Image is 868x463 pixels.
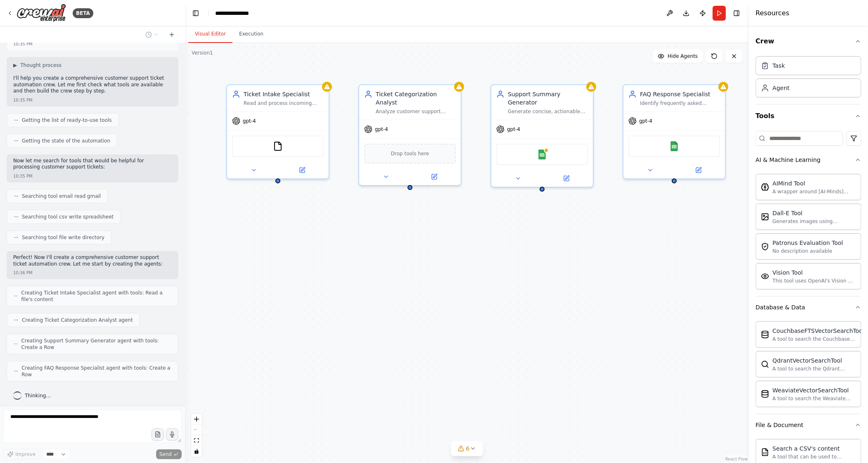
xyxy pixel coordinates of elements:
[13,158,172,171] p: Now let me search for tools that would be helpful for processing customer support tickets:
[243,118,256,124] span: gpt-4
[22,138,110,144] span: Getting the state of the automation
[773,188,856,195] div: A wrapper around [AI-Minds]([URL][DOMAIN_NAME]). Useful for when you need answers to questions fr...
[773,248,843,254] div: No description available
[756,414,861,436] button: File & Document
[491,84,594,188] div: Support Summary GeneratorGenerate concise, actionable summaries for each categorized ticket, high...
[13,254,172,267] p: Perfect! Now I'll create a comprehensive customer support ticket automation crew. Let me start by...
[675,165,722,175] button: Open in side panel
[22,117,112,123] span: Getting the list of ready-to-use tools
[731,7,742,19] button: Hide right sidebar
[17,4,66,22] img: Logo
[756,421,804,429] div: File & Document
[358,84,462,186] div: Ticket Categorization AnalystAnalyze customer support tickets and categorize them by urgency leve...
[273,141,283,151] img: FileReadTool
[21,365,171,378] span: Creating FAQ Response Specialist agent with tools: Create a Row
[166,428,178,441] button: Click to speak your automation idea
[21,290,171,303] span: Creating Ticket Intake Specialist agent with tools: Read a file's content
[756,156,821,164] div: AI & Machine Learning
[391,150,429,158] span: Drop tools here
[761,330,769,339] img: CouchbaseFTSVectorSearchTool
[773,218,856,225] div: Generates images using OpenAI's Dall-E model.
[653,50,703,63] button: Hide Agents
[215,9,258,17] nav: breadcrumb
[773,239,843,247] div: Patronus Evaluation Tool
[756,303,805,311] div: Database & Data
[191,414,202,457] div: React Flow controls
[756,149,861,171] button: AI & Machine Learning
[543,173,590,183] button: Open in side panel
[761,213,769,221] img: DallETool
[411,172,458,182] button: Open in side panel
[22,317,133,323] span: Creating Ticket Categorization Analyst agent
[25,392,51,399] span: Thinking...
[3,449,39,460] button: Improve
[192,50,213,56] div: Version 1
[21,337,171,351] span: Creating Support Summary Generator agent with tools: Create a Row
[761,183,769,191] img: AIMindTool
[773,356,856,365] div: QdrantVectorSearchTool
[13,62,62,69] button: ▶Thought process
[507,126,520,133] span: gpt-4
[756,53,861,104] div: Crew
[226,84,330,179] div: Ticket Intake SpecialistRead and process incoming customer support tickets from {ticket_source}, ...
[191,414,202,425] button: zoom in
[756,30,861,53] button: Crew
[13,62,17,69] span: ▶
[640,100,720,107] div: Identify frequently asked questions from processed tickets and generate appropriate response temp...
[773,386,856,394] div: WeaviateVectorSearchTool
[191,435,202,446] button: fit view
[773,454,856,460] div: A tool that can be used to semantic search a query from a CSV's content.
[756,318,861,414] div: Database & Data
[773,366,856,372] div: A tool to search the Qdrant database for relevant information on internal documents.
[22,234,104,241] span: Searching tool file write directory
[773,84,790,92] div: Agent
[537,150,547,159] img: Google Sheets
[156,449,182,459] button: Send
[640,90,720,98] div: FAQ Response Specialist
[726,457,748,461] a: React Flow attribution
[13,173,33,179] div: 10:35 PM
[761,272,769,280] img: VisionTool
[13,75,172,95] p: I'll help you create a comprehensive customer support ticket automation crew. Let me first check ...
[761,242,769,251] img: PatronusEvalTool
[232,26,270,43] button: Execution
[761,448,769,456] img: CSVSearchTool
[13,97,33,103] div: 10:35 PM
[13,41,33,47] div: 10:35 PM
[22,214,114,220] span: Searching tool csv write spreadsheet
[190,7,202,19] button: Hide left sidebar
[279,165,325,175] button: Open in side panel
[20,62,62,69] span: Thought process
[375,126,388,133] span: gpt-4
[756,104,861,128] button: Tools
[773,268,856,277] div: Vision Tool
[773,327,864,335] div: CouchbaseFTSVectorSearchTool
[761,390,769,398] img: WeaviateVectorSearchTool
[142,30,162,40] button: Switch to previous chat
[773,278,856,284] div: This tool uses OpenAI's Vision API to describe the contents of an image.
[756,297,861,318] button: Database & Data
[191,446,202,457] button: toggle interactivity
[773,179,856,188] div: AIMind Tool
[669,141,679,151] img: Google Sheets
[188,26,232,43] button: Visual Editor
[376,108,456,115] div: Analyze customer support tickets and categorize them by urgency level (Critical, High, Medium, Lo...
[508,90,588,107] div: Support Summary Generator
[756,8,790,18] h4: Resources
[451,441,483,456] button: 6
[73,8,93,18] div: BETA
[508,108,588,115] div: Generate concise, actionable summaries for each categorized ticket, highlighting key issues, cust...
[761,360,769,368] img: QdrantVectorSearchTool
[244,90,324,98] div: Ticket Intake Specialist
[639,118,652,124] span: gpt-4
[773,336,864,342] div: A tool to search the Couchbase database for relevant information on internal documents.
[668,53,698,59] span: Hide Agents
[165,30,178,40] button: Start a new chat
[244,100,324,107] div: Read and process incoming customer support tickets from {ticket_source}, extracting key informati...
[22,193,101,199] span: Searching tool email read gmail
[466,444,470,453] span: 6
[773,209,856,217] div: Dall-E Tool
[159,451,172,458] span: Send
[773,444,856,453] div: Search a CSV's content
[623,84,726,179] div: FAQ Response SpecialistIdentify frequently asked questions from processed tickets and generate ap...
